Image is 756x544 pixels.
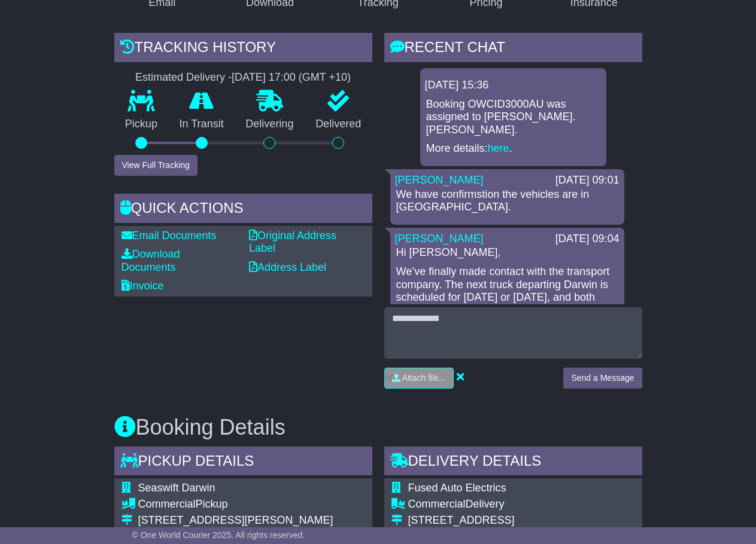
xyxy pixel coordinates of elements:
[168,118,235,131] p: In Transit
[408,498,591,511] div: Delivery
[122,230,217,242] a: Email Documents
[563,368,642,389] button: Send a Message
[232,71,351,84] div: [DATE] 17:00 (GMT +10)
[114,33,372,65] div: Tracking history
[249,261,326,273] a: Address Label
[395,233,484,245] a: [PERSON_NAME]
[235,118,305,131] p: Delivering
[122,248,180,273] a: Download Documents
[488,142,509,154] a: here
[408,514,591,527] div: [STREET_ADDRESS]
[114,155,198,176] button: View Full Tracking
[396,188,618,214] p: We have confirmstion the vehicles are in [GEOGRAPHIC_DATA].
[138,498,196,510] span: Commercial
[408,498,466,510] span: Commercial
[114,118,169,131] p: Pickup
[426,98,600,137] p: Booking OWCID3000AU was assigned to [PERSON_NAME].[PERSON_NAME].
[555,233,620,246] div: [DATE] 09:04
[132,530,305,540] span: © One World Courier 2025. All rights reserved.
[384,447,642,479] div: Delivery Details
[426,142,600,155] p: More details: .
[138,482,215,494] span: Seaswift Darwin
[384,33,642,65] div: RECENT CHAT
[396,246,618,259] p: Hi [PERSON_NAME],
[114,71,372,84] div: Estimated Delivery -
[138,514,333,527] div: [STREET_ADDRESS][PERSON_NAME]
[114,447,372,479] div: Pickup Details
[138,498,333,511] div: Pickup
[396,265,618,317] p: We’ve finally made contact with the transport company. The next truck departing Darwin is schedul...
[114,194,372,226] div: Quick Actions
[249,230,336,255] a: Original Address Label
[555,174,620,187] div: [DATE] 09:01
[408,482,506,494] span: Fused Auto Electrics
[395,174,484,186] a: [PERSON_NAME]
[305,118,372,131] p: Delivered
[425,79,602,92] div: [DATE] 15:36
[114,415,642,439] h3: Booking Details
[122,280,164,292] a: Invoice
